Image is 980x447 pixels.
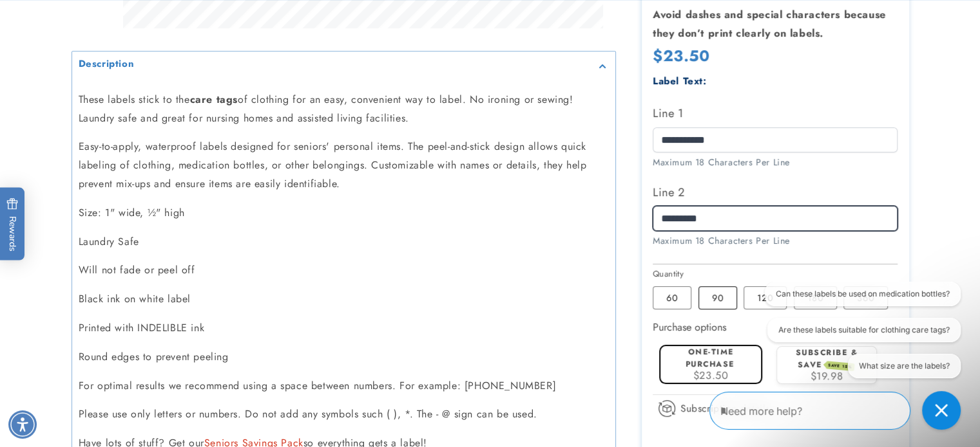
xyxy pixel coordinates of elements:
[653,182,898,203] label: Line 2
[653,103,898,123] label: Line 1
[79,405,609,424] p: Please use only letters or numbers. Do not add any symbols such ( ), *. The - @ sign can be used.
[709,387,967,434] iframe: Gorgias Floating Chat
[79,233,609,251] p: Laundry Safe
[190,92,238,107] strong: care tags
[79,319,609,338] p: Printed with INDELIBLE ink
[79,91,609,128] p: These labels stick to the of clothing for an easy, convenient way to label. No ironing or sewing!...
[653,7,886,41] strong: Avoid dashes and special characters because they don’t print clearly on labels.
[693,368,729,383] span: $23.50
[750,282,967,389] iframe: Gorgias live chat conversation starters
[686,346,735,370] label: One-time purchase
[653,268,685,280] legend: Quantity
[680,401,770,416] span: Subscription details
[72,51,615,80] summary: Description
[698,286,737,309] label: 90
[653,44,710,67] span: $23.50
[653,156,898,169] div: Maximum 18 Characters Per Line
[79,290,609,309] p: Black ink on white label
[653,320,726,334] label: Purchase options
[79,348,609,367] p: Round edges to prevent peeling
[6,197,19,251] span: Rewards
[653,286,691,309] label: 60
[79,377,609,396] p: For optimal results we recommend using a space between numbers. For example: [PHONE_NUMBER]
[744,286,787,309] label: 120
[653,74,707,88] label: Label Text:
[653,234,898,248] div: Maximum 18 Characters Per Line
[79,138,609,193] p: Easy-to-apply, waterproof labels designed for seniors' personal items. The peel-and-stick design ...
[79,261,609,280] p: Will not fade or peel off
[8,410,37,439] div: Accessibility Menu
[79,204,609,223] p: Size: 1" wide, ½" high
[79,58,135,71] h2: Description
